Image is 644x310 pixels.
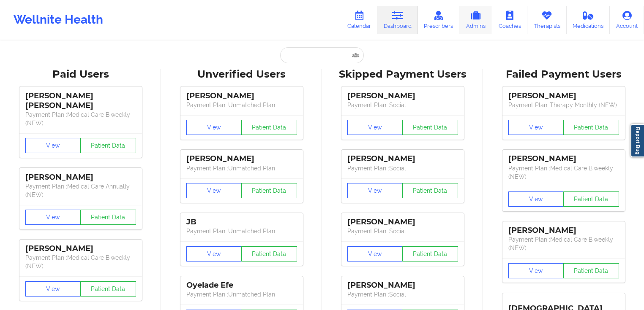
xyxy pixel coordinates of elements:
[508,263,564,278] button: View
[25,173,136,182] div: [PERSON_NAME]
[25,253,136,270] p: Payment Plan : Medical Care Biweekly (NEW)
[347,246,403,261] button: View
[328,68,477,81] div: Skipped Payment Users
[610,6,644,34] a: Account
[347,290,458,299] p: Payment Plan : Social
[347,227,458,235] p: Payment Plan : Social
[489,68,638,81] div: Failed Payment Users
[80,210,136,225] button: Patient Data
[186,227,297,235] p: Payment Plan : Unmatched Plan
[347,91,458,101] div: [PERSON_NAME]
[508,120,564,135] button: View
[347,183,403,198] button: View
[508,226,619,235] div: [PERSON_NAME]
[80,138,136,153] button: Patient Data
[508,101,619,109] p: Payment Plan : Therapy Monthly (NEW)
[402,183,458,198] button: Patient Data
[186,164,297,173] p: Payment Plan : Unmatched Plan
[186,217,297,227] div: JB
[186,91,297,101] div: [PERSON_NAME]
[347,164,458,173] p: Payment Plan : Social
[508,191,564,207] button: View
[186,183,242,198] button: View
[347,101,458,109] p: Payment Plan : Social
[508,154,619,164] div: [PERSON_NAME]
[492,6,527,34] a: Coaches
[25,210,81,225] button: View
[567,6,610,34] a: Medications
[167,68,316,81] div: Unverified Users
[527,6,567,34] a: Therapists
[186,290,297,299] p: Payment Plan : Unmatched Plan
[563,120,619,135] button: Patient Data
[80,281,136,297] button: Patient Data
[241,183,297,198] button: Patient Data
[241,246,297,261] button: Patient Data
[347,154,458,164] div: [PERSON_NAME]
[25,138,81,153] button: View
[186,280,297,290] div: Oyelade Efe
[186,101,297,109] p: Payment Plan : Unmatched Plan
[347,280,458,290] div: [PERSON_NAME]
[563,191,619,207] button: Patient Data
[186,154,297,164] div: [PERSON_NAME]
[459,6,492,34] a: Admins
[25,244,136,253] div: [PERSON_NAME]
[418,6,460,34] a: Prescribers
[341,6,377,34] a: Calendar
[508,235,619,252] p: Payment Plan : Medical Care Biweekly (NEW)
[563,263,619,278] button: Patient Data
[377,6,418,34] a: Dashboard
[25,111,136,127] p: Payment Plan : Medical Care Biweekly (NEW)
[186,246,242,261] button: View
[6,68,155,81] div: Paid Users
[241,120,297,135] button: Patient Data
[508,91,619,101] div: [PERSON_NAME]
[347,120,403,135] button: View
[402,246,458,261] button: Patient Data
[402,120,458,135] button: Patient Data
[25,281,81,297] button: View
[630,124,644,157] a: Report Bug
[508,164,619,181] p: Payment Plan : Medical Care Biweekly (NEW)
[186,120,242,135] button: View
[347,217,458,227] div: [PERSON_NAME]
[25,182,136,199] p: Payment Plan : Medical Care Annually (NEW)
[25,91,136,111] div: [PERSON_NAME] [PERSON_NAME]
